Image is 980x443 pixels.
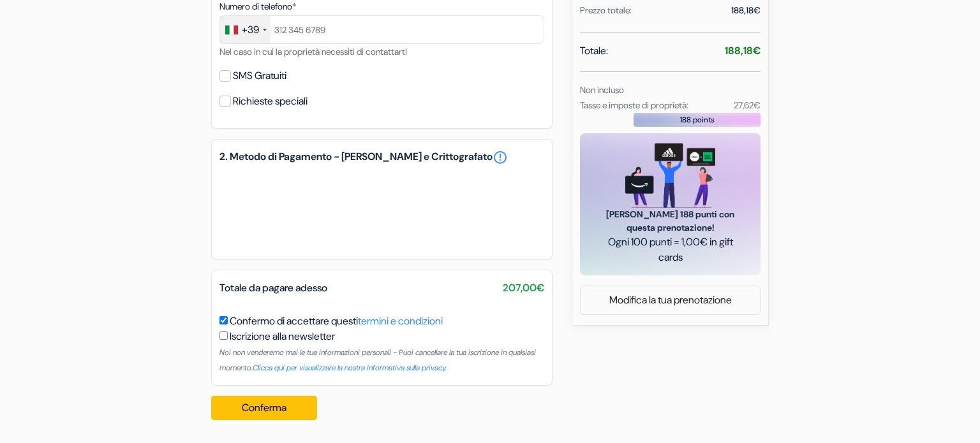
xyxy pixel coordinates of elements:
[595,208,745,235] span: [PERSON_NAME] 188 punti con questa prenotazione!
[220,16,271,43] div: Italy (Italia): +39
[580,4,632,17] div: Prezzo totale:
[580,43,608,59] span: Totale:
[233,67,286,85] label: SMS Gratuiti
[219,46,407,57] small: Nel caso in cui la proprietà necessiti di contattarti
[580,84,624,96] small: Non incluso
[219,15,544,44] input: 312 345 6789
[219,347,536,373] small: Noi non venderemo mai le tue informazioni personali - Puoi cancellare la tua iscrizione in qualsi...
[595,235,745,265] span: Ogni 100 punti = 1,00€ in gift cards
[242,22,259,38] div: +39
[731,4,761,17] div: 188,18€
[734,99,761,111] small: 27,62€
[219,281,327,294] span: Totale da pagare adesso
[503,280,544,296] span: 207,00€
[493,150,508,165] a: error_outline
[581,288,760,312] a: Modifica la tua prenotazione
[230,314,443,329] label: Confermo di accettare questi
[230,329,335,344] label: Iscrizione alla newsletter
[217,168,547,251] iframe: Casella di inserimento pagamento sicuro con carta
[680,114,715,126] span: 188 points
[233,92,308,110] label: Richieste speciali
[219,150,544,165] h5: 2. Metodo di Pagamento - [PERSON_NAME] e Crittografato
[625,143,715,208] img: gift_card_hero_new.png
[253,363,447,373] a: Clicca qui per visualizzare la nostra informativa sulla privacy.
[725,44,761,57] strong: 188,18€
[358,314,443,328] a: termini e condizioni
[211,396,317,420] button: Conferma
[580,99,688,111] small: Tasse e imposte di proprietà:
